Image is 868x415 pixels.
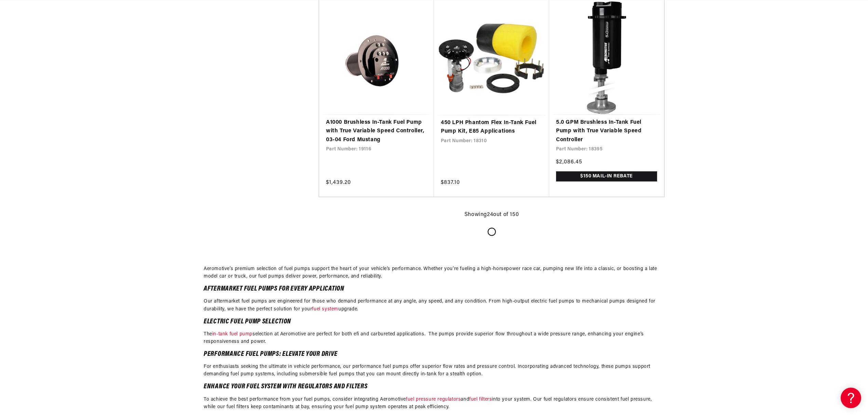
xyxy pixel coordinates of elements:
[204,384,664,390] h2: Enhance Your Fuel System with Regulators and Filters
[204,351,664,358] h2: Performance Fuel Pumps: Elevate Your Drive
[441,119,542,136] a: 450 LPH Phantom Flex In-Tank Fuel Pump Kit, E85 Applications
[312,307,338,312] a: fuel system
[204,331,664,346] p: The selection at Aeromotive are perfect for both efi and carbureted applications. The pumps provi...
[204,363,664,378] p: For enthusiasts seeking the ultimate in vehicle performance, our performance fuel pumps offer sup...
[487,212,493,217] span: 24
[204,265,664,281] p: Aeromotive’s premium selection of fuel pumps support the heart of your vehicle’s performance. Whe...
[204,298,664,313] p: Our aftermarket fuel pumps are engineered for those who demand performance at any angle, any spee...
[556,118,657,145] a: 5.0 GPM Brushless In-Tank Fuel Pump with True Variable Speed Controller
[464,211,519,219] p: Showing out of 150
[204,286,664,292] h2: Aftermarket Fuel Pumps for Every Application
[326,118,427,145] a: A1000 Brushless In-Tank Fuel Pump with True Variable Speed Controller, 03-04 Ford Mustang
[469,397,492,402] a: fuel filters
[204,319,664,325] h2: Electric Fuel Pump Selection
[212,332,253,337] a: in-tank fuel pump
[406,397,461,402] a: fuel pressure regulators
[204,396,664,411] p: To achieve the best performance from your fuel pumps, consider integrating Aeromotive and into yo...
